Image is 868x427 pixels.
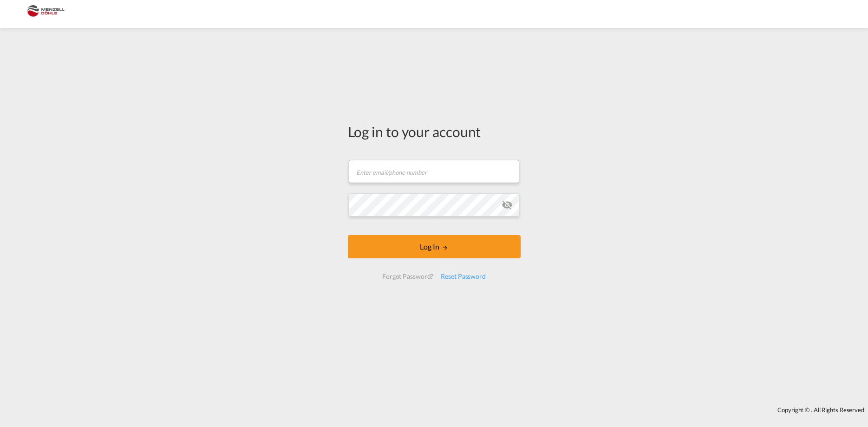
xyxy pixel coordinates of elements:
[379,268,437,285] div: Forgot Password?
[348,122,521,141] div: Log in to your account
[437,268,489,285] div: Reset Password
[502,199,513,210] md-icon: icon-eye-off
[348,235,521,258] button: LOGIN
[349,160,519,183] input: Enter email/phone number
[14,4,77,25] img: 5c2b1670644e11efba44c1e626d722bd.JPG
